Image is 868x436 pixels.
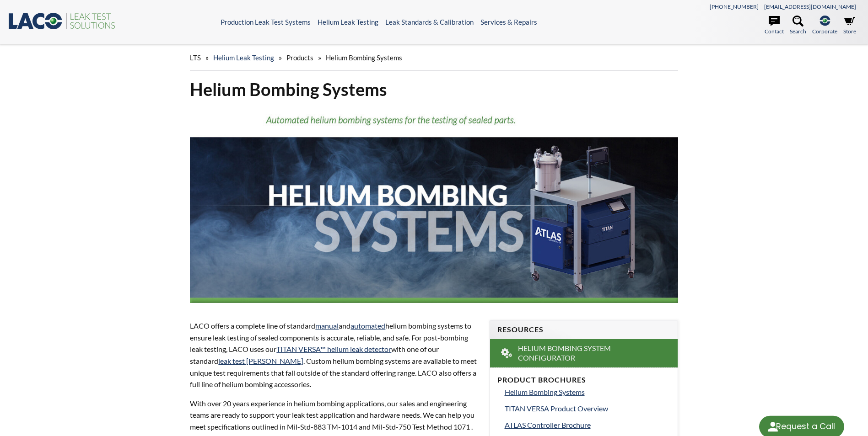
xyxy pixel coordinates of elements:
span: ATLAS Controller Brochure [505,420,591,429]
span: LTS [190,53,201,62]
a: Helium Leak Testing [318,18,378,26]
a: Search [790,16,806,36]
p: With over 20 years experience in helium bombing applications, our sales and engineering teams are... [190,398,478,433]
span: TITAN VERSA Product Overview [505,404,608,413]
span: Products [286,53,313,62]
h1: Helium Bombing Systems [190,78,678,101]
a: [PHONE_NUMBER] [710,3,759,10]
a: Contact [765,16,784,36]
div: » » » [190,45,678,71]
img: round button [766,420,780,434]
a: manual [315,321,339,330]
h4: Resources [497,325,670,335]
h4: Product Brochures [497,375,670,385]
a: Store [843,16,856,36]
a: Services & Repairs [480,18,537,26]
a: [EMAIL_ADDRESS][DOMAIN_NAME] [764,3,856,10]
span: Helium Bombing Systems [326,53,402,62]
img: Helium Bombing Systems Banner [190,108,678,303]
p: LACO offers a complete line of standard and helium bombing systems to ensure leak testing of seal... [190,320,478,390]
a: Leak Standards & Calibration [385,18,474,26]
span: Helium Bombing System Configurator [518,344,651,363]
a: TITAN VERSA™ helium leak detector [276,345,391,353]
a: Helium Leak Testing [213,53,274,62]
a: ATLAS Controller Brochure [505,419,670,431]
span: Corporate [812,27,837,36]
a: Production Leak Test Systems [221,18,311,26]
span: Helium Bombing Systems [505,388,585,396]
a: automated [350,321,385,330]
a: Helium Bombing Systems [505,386,670,398]
a: Helium Bombing System Configurator [490,339,678,367]
a: TITAN VERSA Product Overview [505,403,670,415]
a: leak test [PERSON_NAME] [218,356,303,365]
